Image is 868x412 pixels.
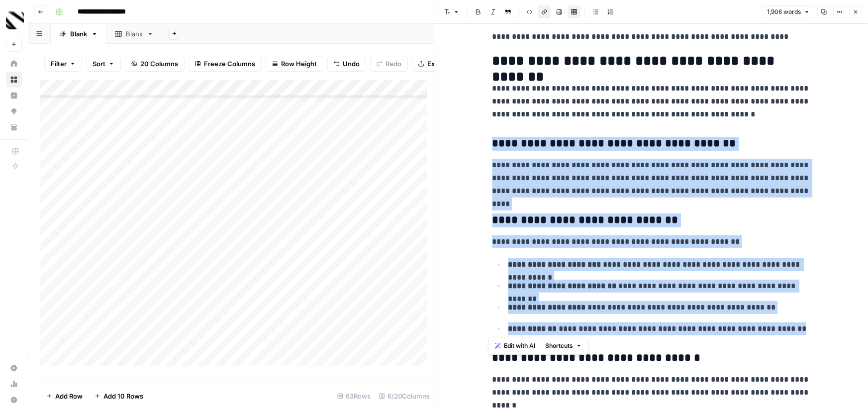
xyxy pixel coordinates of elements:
button: Add Row [40,388,89,404]
a: Blank [51,24,106,44]
span: Add Row [55,391,83,401]
button: Workspace: Canyon [6,8,22,33]
span: Shortcuts [545,341,573,350]
span: Filter [51,59,67,69]
a: Settings [6,360,22,376]
span: 1,906 words [767,7,801,16]
a: Browse [6,72,22,88]
a: Blank [106,24,162,44]
div: 6/20 Columns [375,388,434,404]
span: Sort [93,59,105,69]
button: Shortcuts [541,339,586,352]
span: Redo [386,59,401,69]
div: Blank [126,29,143,39]
a: Usage [6,376,22,392]
span: Row Height [281,59,317,69]
button: 20 Columns [125,56,185,72]
a: Insights [6,88,22,103]
button: Help + Support [6,392,22,408]
a: Your Data [6,119,22,135]
button: Freeze Columns [189,56,262,72]
a: Home [6,56,22,72]
button: Add 10 Rows [89,388,149,404]
span: Export CSV [427,59,463,69]
button: 1,906 words [763,5,814,18]
span: 20 Columns [140,59,178,69]
span: Freeze Columns [204,59,255,69]
img: Canyon Logo [6,11,24,29]
button: Sort [86,56,121,72]
button: Redo [370,56,408,72]
button: Row Height [266,56,323,72]
span: Add 10 Rows [103,391,143,401]
button: Filter [44,56,82,72]
button: Export CSV [412,56,469,72]
button: Undo [327,56,366,72]
a: Opportunities [6,103,22,119]
span: Edit with AI [504,341,535,350]
button: Edit with AI [491,339,539,352]
span: Undo [343,59,360,69]
div: 63 Rows [333,388,375,404]
div: Blank [70,29,87,39]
